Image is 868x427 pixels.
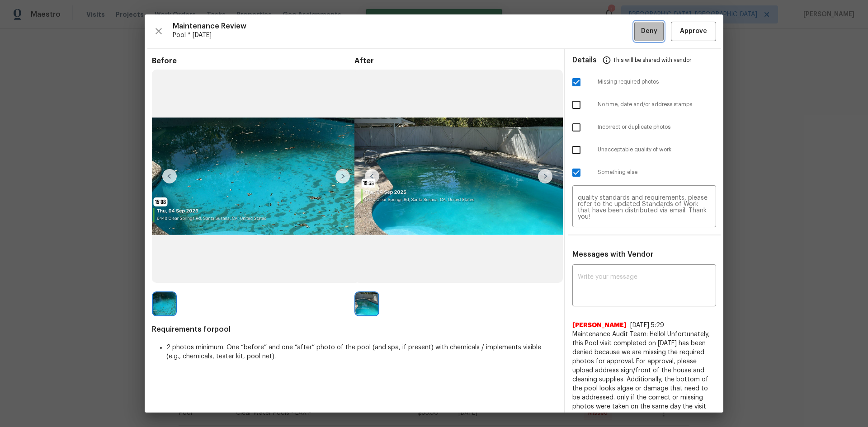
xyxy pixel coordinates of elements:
[152,56,354,66] span: Before
[173,31,634,40] span: Pool * [DATE]
[598,146,716,154] span: Unacceptable quality of work
[565,71,723,94] div: Missing required photos
[572,49,597,71] span: Details
[671,22,716,41] button: Approve
[162,169,177,183] img: left-chevron-button-url
[565,116,723,139] div: Incorrect or duplicate photos
[630,322,664,328] span: [DATE] 5:29
[565,139,723,161] div: Unacceptable quality of work
[598,78,716,86] span: Missing required photos
[680,26,707,37] span: Approve
[578,195,711,220] textarea: Maintenance Audit Team: Hello! Unfortunately, this Pool visit completed on [DATE] has been denied...
[565,94,723,116] div: No time, date and/or address stamps
[166,343,557,361] li: 2 photos minimum: One “before” and one “after” photo of the pool (and spa, if present) with chemi...
[613,49,691,71] span: This will be shared with vendor
[598,123,716,131] span: Incorrect or duplicate photos
[598,169,716,176] span: Something else
[565,161,723,184] div: Something else
[152,325,557,334] span: Requirements for pool
[538,169,552,183] img: right-chevron-button-url
[641,26,657,37] span: Deny
[365,169,379,183] img: left-chevron-button-url
[354,56,557,66] span: After
[173,22,634,31] span: Maintenance Review
[572,251,653,258] span: Messages with Vendor
[634,22,664,41] button: Deny
[598,101,716,108] span: No time, date and/or address stamps
[572,321,627,330] span: [PERSON_NAME]
[335,169,350,183] img: right-chevron-button-url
